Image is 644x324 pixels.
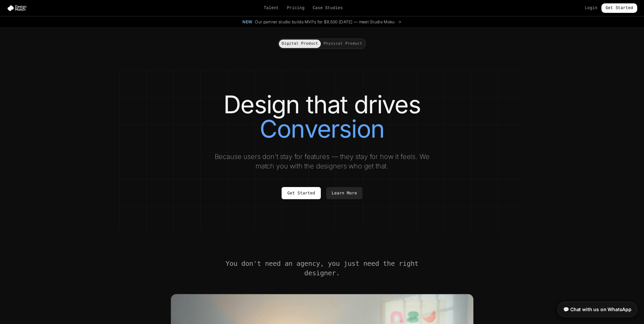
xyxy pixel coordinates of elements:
[287,5,305,11] a: Pricing
[557,302,637,317] a: 💬 Chat with us on WhatsApp
[209,152,436,171] p: Because users don't stay for features — they stay for how it feels. We match you with the designe...
[326,187,362,199] a: Learn More
[585,5,597,11] a: Login
[242,19,252,25] span: New
[313,5,343,11] a: Case Studies
[264,5,279,11] a: Talent
[279,40,321,48] button: Digital Product
[225,259,420,278] h2: You don't need an agency, you just need the right designer.
[321,40,365,48] button: Physical Product
[260,117,384,141] span: Conversion
[282,187,321,199] a: Get Started
[255,19,395,25] span: Our partner studio builds MVPs for $9,500 [DATE] — meet Studio Moku
[601,3,637,13] a: Get Started
[7,5,30,11] img: Design Match
[133,92,511,141] h1: Design that drives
